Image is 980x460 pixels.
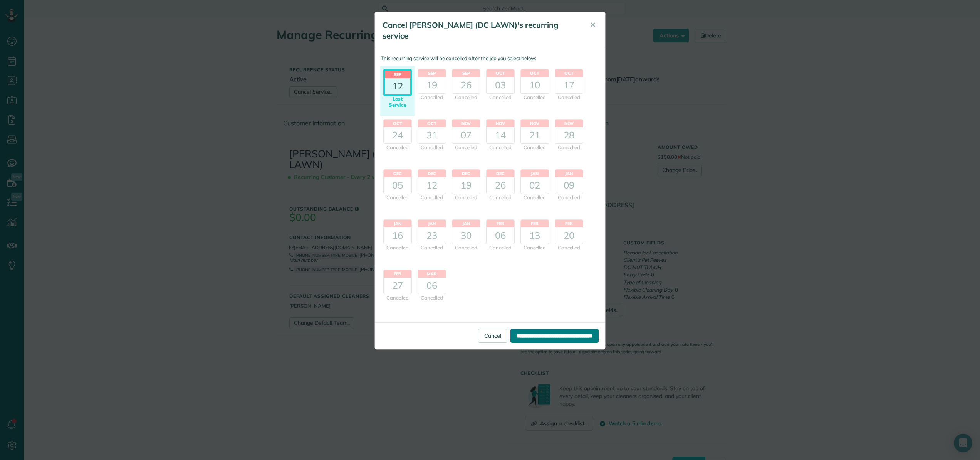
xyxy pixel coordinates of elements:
header: Dec [418,170,446,177]
div: 02 [521,177,549,194]
header: Nov [555,120,583,127]
div: Cancelled [383,194,412,201]
div: Cancelled [383,244,412,251]
div: Cancelled [486,244,515,251]
header: Jan [521,170,549,177]
div: 23 [418,227,446,244]
div: Cancelled [520,94,549,101]
div: 24 [384,127,411,143]
div: 12 [385,78,410,94]
div: Cancelled [383,294,412,302]
header: Sep [418,69,446,77]
div: Cancelled [418,194,446,201]
header: Oct [487,69,514,77]
div: 06 [418,278,446,294]
div: Cancelled [418,94,446,101]
div: Cancelled [520,144,549,151]
div: 06 [487,227,514,244]
div: Cancelled [452,94,480,101]
header: Oct [555,69,583,77]
header: Oct [521,69,549,77]
header: Sep [452,69,480,77]
div: 16 [384,227,411,244]
div: 03 [487,77,514,93]
div: 30 [452,227,480,244]
div: Cancelled [418,244,446,251]
div: 28 [555,127,583,143]
div: Cancelled [555,94,583,101]
header: Dec [384,170,411,177]
div: 31 [418,127,446,143]
div: 13 [521,227,549,244]
div: Cancelled [520,244,549,251]
div: Cancelled [418,144,446,151]
header: Nov [452,120,480,127]
div: Cancelled [555,244,583,251]
header: Jan [384,220,411,227]
div: Cancelled [418,294,446,302]
div: 09 [555,177,583,194]
header: Dec [487,170,514,177]
header: Feb [487,220,514,227]
header: Feb [555,220,583,227]
div: 26 [452,77,480,93]
header: Feb [384,270,411,278]
div: 19 [418,77,446,93]
div: Cancelled [486,144,515,151]
div: Cancelled [452,144,480,151]
div: Cancelled [452,194,480,201]
header: Oct [384,120,411,127]
div: 05 [384,177,411,194]
header: Dec [452,170,480,177]
h5: Cancel [PERSON_NAME] (DC LAWN)'s recurring service [383,20,579,41]
div: 07 [452,127,480,143]
div: 12 [418,177,446,194]
div: 20 [555,227,583,244]
header: Nov [487,120,514,127]
div: 10 [521,77,549,93]
header: Sep [385,71,410,78]
div: Cancelled [452,244,480,251]
div: Cancelled [520,194,549,201]
div: Cancelled [383,144,412,151]
div: Cancelled [555,194,583,201]
div: 21 [521,127,549,143]
a: Cancel [478,329,507,343]
div: Cancelled [486,94,515,101]
div: Last Service [383,96,412,108]
header: Mar [418,270,446,278]
header: Jan [555,170,583,177]
div: Cancelled [486,194,515,201]
div: 14 [487,127,514,143]
div: Cancelled [555,144,583,151]
header: Oct [418,120,446,127]
div: 17 [555,77,583,93]
div: 26 [487,177,514,194]
span: ✕ [590,20,596,29]
header: Jan [418,220,446,227]
p: This recurring service will be cancelled after the job you select below: [381,55,599,62]
header: Nov [521,120,549,127]
header: Feb [521,220,549,227]
div: 19 [452,177,480,194]
header: Jan [452,220,480,227]
div: 27 [384,278,411,294]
